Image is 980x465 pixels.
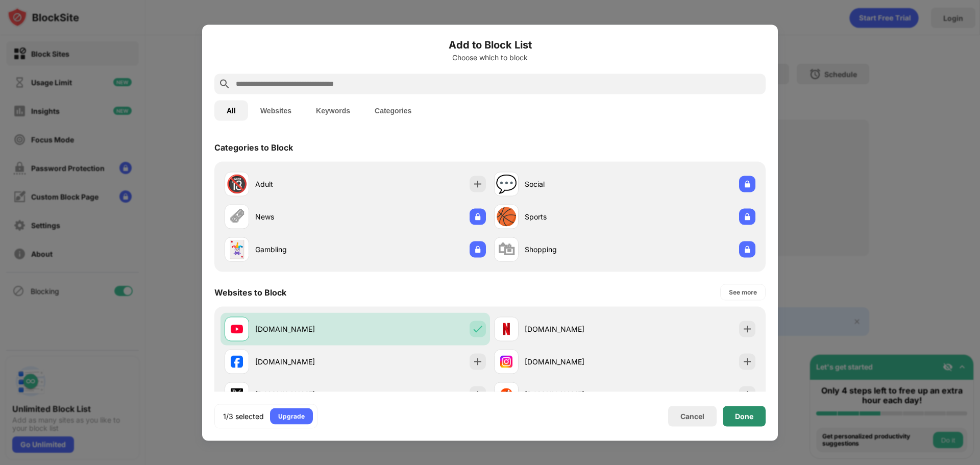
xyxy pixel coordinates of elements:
[218,78,231,90] img: search.svg
[255,179,355,189] div: Adult
[362,100,424,120] button: Categories
[223,411,264,421] div: 1/3 selected
[496,206,517,227] div: 🏀
[255,324,355,334] div: [DOMAIN_NAME]
[525,244,625,255] div: Shopping
[500,355,512,368] img: favicons
[500,323,512,335] img: favicons
[214,53,766,61] div: Choose which to block
[525,324,625,334] div: [DOMAIN_NAME]
[255,211,355,222] div: News
[680,412,704,421] div: Cancel
[729,287,757,297] div: See more
[214,100,248,120] button: All
[498,239,515,260] div: 🛍
[231,355,243,368] img: favicons
[525,389,625,400] div: [DOMAIN_NAME]
[231,388,243,400] img: favicons
[231,323,243,335] img: favicons
[278,411,305,421] div: Upgrade
[214,37,766,52] h6: Add to Block List
[226,239,248,260] div: 🃏
[255,244,355,255] div: Gambling
[255,356,355,367] div: [DOMAIN_NAME]
[496,174,517,194] div: 💬
[735,412,753,420] div: Done
[255,389,355,400] div: [DOMAIN_NAME]
[525,356,625,367] div: [DOMAIN_NAME]
[214,142,293,152] div: Categories to Block
[525,211,625,222] div: Sports
[228,206,246,227] div: 🗞
[248,100,304,120] button: Websites
[525,179,625,189] div: Social
[304,100,362,120] button: Keywords
[226,174,248,194] div: 🔞
[214,287,286,297] div: Websites to Block
[500,388,512,400] img: favicons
